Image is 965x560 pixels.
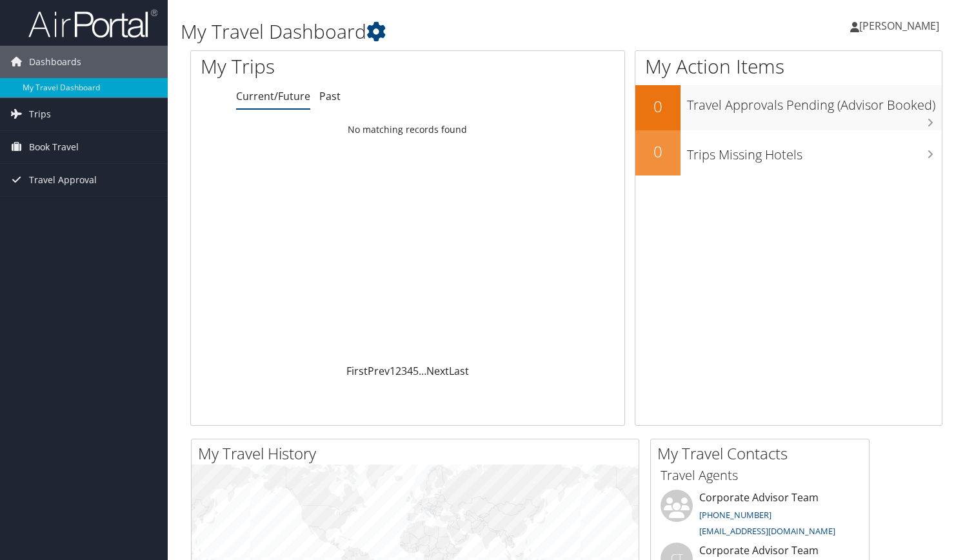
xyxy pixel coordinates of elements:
span: [PERSON_NAME] [859,19,939,33]
span: Dashboards [29,46,81,78]
a: [PHONE_NUMBER] [699,509,771,521]
h1: My Action Items [635,53,942,80]
a: Past [319,89,341,103]
a: [EMAIL_ADDRESS][DOMAIN_NAME] [699,525,835,537]
span: Trips [29,98,51,130]
a: 2 [395,364,401,378]
a: 4 [407,364,413,378]
td: No matching records found [191,118,624,141]
a: 0Travel Approvals Pending (Advisor Booked) [635,85,942,130]
span: Travel Approval [29,164,97,196]
a: 5 [413,364,419,378]
h2: 0 [635,141,681,163]
h1: My Travel Dashboard [181,18,695,45]
h2: 0 [635,95,681,117]
a: First [346,364,368,378]
h2: My Travel Contacts [657,443,869,465]
span: … [419,364,426,378]
a: Current/Future [236,89,310,103]
a: [PERSON_NAME] [850,6,952,45]
h3: Trips Missing Hotels [687,139,942,164]
h3: Travel Agents [661,466,859,485]
h2: My Travel History [198,443,639,465]
a: 0Trips Missing Hotels [635,130,942,175]
li: Corporate Advisor Team [654,490,866,543]
a: Prev [368,364,390,378]
img: airportal-logo.png [28,8,157,39]
h1: My Trips [201,53,434,80]
a: 1 [390,364,395,378]
a: Last [449,364,469,378]
a: 3 [401,364,407,378]
h3: Travel Approvals Pending (Advisor Booked) [687,90,942,114]
span: Book Travel [29,131,79,163]
a: Next [426,364,449,378]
